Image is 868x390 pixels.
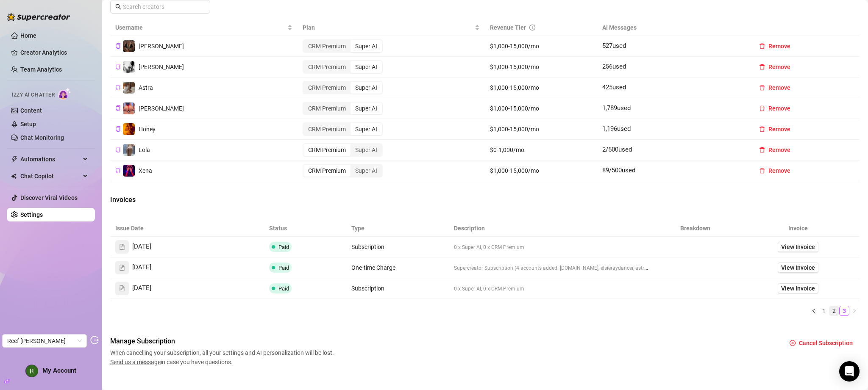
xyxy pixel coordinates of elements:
span: Revenue Tier [490,24,526,31]
span: View Invoice [781,242,815,252]
div: Open Intercom Messenger [839,361,860,382]
div: segmented control [303,143,383,157]
span: Subscription [351,243,384,250]
span: build [4,378,10,384]
span: thunderbolt [11,156,18,163]
th: AI Messages [597,19,747,36]
button: Copy Creator ID [115,64,121,70]
span: Paid [278,265,289,271]
th: Breakdown [654,220,737,237]
span: When cancelling your subscription, all your settings and AI personalization will be lost. in case... [110,348,337,367]
span: logout [90,336,99,344]
div: segmented control [303,60,383,74]
button: Remove [752,164,797,177]
button: right [849,306,860,316]
td: $0-1,000/mo [485,140,597,160]
span: right [852,308,857,313]
img: ACg8ocLY9N6-PqO_L49U1OnUdAzWH6o8bxz6_aZR6b-TA5W-12egCw=s96-c [26,365,38,377]
span: delete [759,64,765,70]
span: Remove [768,64,790,70]
a: View Invoice [778,263,818,273]
span: Astra [139,84,153,91]
a: Content [20,107,42,114]
span: Remove [768,147,790,153]
button: Copy Creator ID [115,126,121,132]
span: Remove [768,167,790,174]
span: file-text [119,244,125,250]
span: Chat Copilot [20,169,81,183]
span: 0 x Super AI, 0 x CRM Premium [454,244,524,250]
span: 425 used [602,83,626,91]
th: Description [449,220,654,237]
span: copy [115,126,121,132]
span: One-time Charge [351,264,395,271]
img: logo-BBDzfeDw.svg [7,13,70,21]
span: Manage Subscription [110,336,337,346]
button: Remove [752,102,797,115]
span: Lola [139,147,150,153]
span: file-text [119,265,125,271]
li: 3 [839,306,849,316]
div: CRM Premium [303,123,351,135]
span: Xena [139,167,152,174]
span: close-circle [790,340,796,346]
span: copy [115,147,121,152]
a: 2 [829,306,839,315]
span: Invoices [110,195,253,205]
span: Cancel Subscription [799,340,853,346]
button: Remove [752,122,797,136]
span: copy [115,168,121,173]
div: Super AI [351,82,382,94]
a: View Invoice [778,283,818,293]
td: $1,000-15,000/mo [485,57,597,77]
button: Remove [752,143,797,157]
span: [PERSON_NAME] [139,64,184,70]
img: Chat Copilot [11,173,17,179]
span: [DATE] [132,283,151,293]
span: My Account [42,367,76,374]
span: Honey [139,126,156,133]
span: copy [115,43,121,49]
td: $1,000-15,000/mo [485,77,597,98]
img: Nina [123,40,135,52]
span: left [811,308,816,313]
a: Creator Analytics [20,46,88,59]
span: 89 / 500 used [602,166,635,174]
button: Copy Creator ID [115,167,121,174]
a: Chat Monitoring [20,134,64,141]
span: Username [115,23,286,32]
img: AI Chatter [58,88,71,100]
td: $1,000-15,000/mo [485,98,597,119]
button: Copy Creator ID [115,43,121,49]
a: Settings [20,211,43,218]
a: Home [20,32,36,39]
span: delete [759,105,765,111]
button: Cancel Subscription [783,336,860,350]
span: copy [115,64,121,69]
td: 0 x Super AI, 0 x CRM Premium [449,237,654,257]
span: Subscription [351,285,384,292]
span: View Invoice [781,263,815,272]
a: Team Analytics [20,66,62,73]
li: Next Page [849,306,860,316]
td: $1,000-15,000/mo [485,119,597,140]
img: Stella [123,102,135,114]
th: Issue Date [110,220,264,237]
a: View Invoice [778,242,818,252]
span: 1,196 used [602,125,631,133]
span: Send us a message [110,359,161,365]
input: Search creators [123,2,198,11]
span: Remove [768,105,790,112]
div: segmented control [303,81,383,94]
span: delete [759,147,765,153]
span: file-text [119,285,125,291]
a: 1 [819,306,829,315]
span: [DATE] [132,242,151,252]
span: Plan [303,23,473,32]
li: Previous Page [809,306,819,316]
div: Super AI [351,40,382,52]
th: Invoice [736,220,860,237]
div: Super AI [351,123,382,135]
button: Copy Creator ID [115,147,121,153]
span: Automations [20,152,81,166]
